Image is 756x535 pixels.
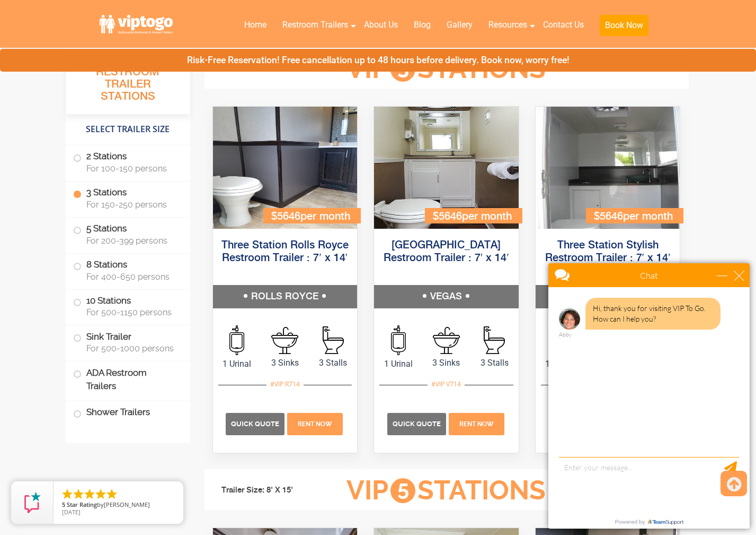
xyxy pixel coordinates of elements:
li: Trailer Size: 8' X 15' [212,474,331,506]
label: Shower Trailers [73,401,183,424]
span: [PERSON_NAME] [104,501,150,508]
span: [DATE] [62,508,81,516]
label: ADA Restroom Trailers [73,361,183,398]
a: Rent Now [286,419,344,429]
h5: ROLLS ROYCE [213,285,358,308]
img: an icon of urinal [229,325,244,355]
a: Rent Now [447,419,505,429]
span: For 200-399 persons [86,236,177,246]
a: Blog [406,13,439,37]
span: 3 Sinks [261,357,309,369]
img: an icon of sink [433,327,460,354]
label: 2 Stations [73,145,183,178]
h3: All Portable Restroom Trailer Stations [66,50,190,114]
span: 5 [62,501,65,508]
img: an icon of urinal [391,325,406,355]
a: Book Now [592,13,656,42]
a: Home [236,13,274,37]
span: per month [300,211,350,222]
a: Contact Us [535,13,592,37]
span: 1 Urinal [213,358,261,370]
label: 8 Stations [73,254,183,287]
span: For 150-250 persons [86,200,177,210]
span: Quick Quote [393,420,441,428]
a: Quick Quote [387,419,448,429]
li:  [94,488,107,501]
a: Restroom Trailers [274,13,356,37]
div: $5646 [425,208,522,223]
img: Side view of three station restroom trailer with three separate doors with signs [374,107,519,229]
a: [GEOGRAPHIC_DATA] Restroom Trailer : 7′ x 14′ [384,240,509,264]
label: Sink Trailer [73,325,183,358]
a: Three Station Stylish Restroom Trailer : 7′ x 14′ [545,240,671,264]
div: $5646 [263,208,361,223]
span: For 100-150 persons [86,163,177,174]
span: For 500-1150 persons [86,307,177,317]
button: Book Now [600,15,648,36]
h3: VIP Stations [330,55,562,84]
h5: VEGAS [374,285,519,308]
span: 1 Urinal [374,358,422,370]
img: an icon of sink [271,327,298,354]
img: Side view of three station restroom trailer with three separate doors with signs [536,107,680,229]
span: Rent Now [298,420,332,428]
span: 5 [390,478,415,503]
a: Quick Quote [226,419,286,429]
div: $5646 [586,208,683,223]
a: Three Station Rolls Royce Restroom Trailer : 7′ x 14′ [221,240,349,264]
span: 3 Sinks [422,357,470,369]
img: an icon of Stall [484,326,505,354]
h5: STYLISH [536,285,680,308]
span: by [62,502,175,509]
span: Rent Now [459,420,494,428]
span: For 500-1000 persons [86,343,177,353]
div: #VIP R714 [266,377,304,391]
label: 10 Stations [73,290,183,323]
label: 5 Stations [73,218,183,251]
span: For 400-650 persons [86,272,177,282]
h3: VIP Stations [330,476,562,505]
span: per month [462,211,512,222]
li:  [83,488,96,501]
li:  [61,488,74,501]
span: 1 Urinal [536,358,584,370]
img: Side view of three station restroom trailer with three separate doors with signs [213,107,358,229]
span: Quick Quote [231,420,279,428]
li:  [72,488,85,501]
label: 3 Stations [73,182,183,214]
span: 3 Stalls [309,357,357,369]
img: Review Rating [22,492,43,513]
a: Resources [481,13,535,37]
span: Star Rating [67,501,97,508]
span: per month [623,211,673,222]
a: About Us [356,13,406,37]
iframe: Live Chat Box [542,257,756,535]
li:  [105,488,118,501]
div: #VIP V714 [428,377,465,391]
a: Gallery [439,13,481,37]
h4: Select Trailer Size [66,119,190,140]
img: an icon of Stall [323,326,344,354]
span: 3 Stalls [470,357,519,369]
